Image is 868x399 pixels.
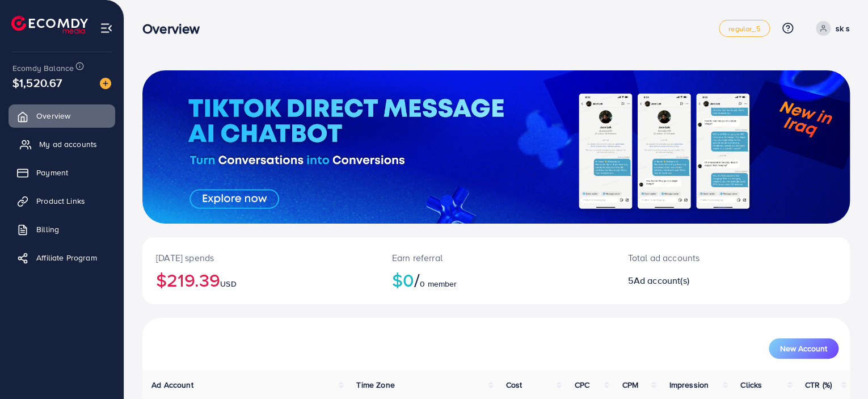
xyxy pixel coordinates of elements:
[780,345,827,352] span: New Account
[627,275,777,286] h2: 5
[142,20,209,37] h3: Overview
[811,21,850,36] a: sk s
[420,278,457,289] span: 0 member
[633,274,689,287] span: Ad account(s)
[36,252,97,263] span: Affiliate Program
[100,22,113,35] img: menu
[392,269,601,291] h2: $0
[12,62,74,74] span: Ecomdy Balance
[36,110,70,121] span: Overview
[9,246,115,269] a: Affiliate Program
[820,348,859,390] iframe: Chat
[36,224,59,235] span: Billing
[835,22,850,35] p: sk s
[719,20,770,37] a: regular_5
[156,269,365,291] h2: $219.39
[669,379,709,390] span: Impression
[805,379,832,390] span: CTR (%)
[728,25,760,32] span: regular_5
[220,278,236,289] span: USD
[12,74,62,91] span: $1,520.67
[9,161,115,184] a: Payment
[36,167,68,178] span: Payment
[356,379,394,390] span: Time Zone
[622,379,638,390] span: CPM
[9,190,115,212] a: Product Links
[36,195,85,207] span: Product Links
[11,16,88,33] img: logo
[156,251,365,264] p: [DATE] spends
[9,133,115,156] a: My ad accounts
[740,379,762,390] span: Clicks
[9,218,115,241] a: Billing
[39,138,97,150] span: My ad accounts
[151,379,193,390] span: Ad Account
[414,267,420,293] span: /
[392,251,601,264] p: Earn referral
[574,379,589,390] span: CPC
[506,379,523,390] span: Cost
[9,104,115,127] a: Overview
[769,338,838,359] button: New Account
[627,251,777,264] p: Total ad accounts
[100,78,111,89] img: image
